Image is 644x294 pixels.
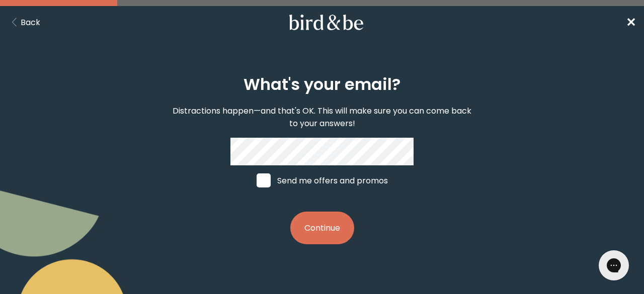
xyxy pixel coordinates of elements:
[169,105,475,130] p: Distractions happen—and that's OK. This will make sure you can come back to your answers!
[290,212,354,244] button: Continue
[626,14,636,31] a: ✕
[8,16,40,29] button: Back Button
[244,72,400,96] h2: What's your email?
[247,165,397,195] label: Send me offers and promos
[594,247,634,284] iframe: Gorgias live chat messenger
